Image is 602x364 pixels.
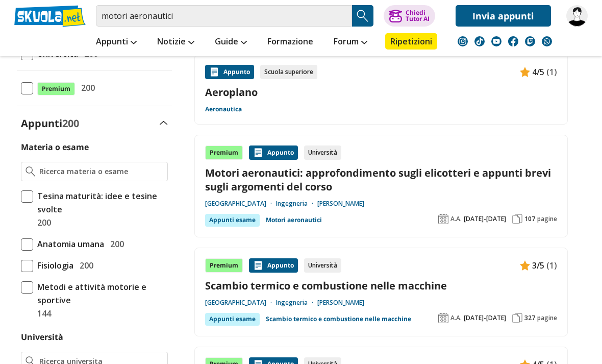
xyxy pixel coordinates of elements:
span: 200 [33,216,51,229]
a: Guide [212,33,249,52]
a: Aeronautica [205,105,242,113]
span: 107 [524,215,535,223]
div: Appunto [249,145,298,160]
a: Appunti [93,33,139,52]
span: [DATE]-[DATE] [464,314,506,322]
span: 3/5 [532,259,544,272]
span: 144 [33,307,51,320]
div: Premium [205,258,243,273]
img: twitch [525,36,535,46]
img: facebook [508,36,518,46]
span: (1) [546,259,557,272]
a: [GEOGRAPHIC_DATA] [205,299,276,307]
img: tiktok [474,36,485,46]
img: Lorenzo210900 [566,5,588,27]
a: Invia appunti [456,5,551,27]
a: [PERSON_NAME] [317,200,364,208]
input: Ricerca materia o esame [39,166,163,177]
img: Appunti contenuto [209,67,219,77]
span: pagine [537,314,557,322]
span: 200 [76,259,93,272]
a: Motori aeronautici [266,214,322,226]
label: Appunti [21,116,79,130]
a: [GEOGRAPHIC_DATA] [205,200,276,208]
span: pagine [537,215,557,223]
span: 200 [62,116,79,130]
img: Appunti contenuto [520,260,530,271]
div: Scuola superiore [260,65,317,79]
a: Notizie [155,33,197,52]
span: A.A. [450,314,462,322]
div: Chiedi Tutor AI [406,10,430,22]
a: [PERSON_NAME] [317,299,364,307]
img: Pagine [512,313,522,323]
div: Università [304,145,341,160]
div: Premium [205,145,243,160]
div: Appunto [249,258,298,273]
img: Ricerca materia o esame [26,166,35,177]
img: Anno accademico [438,214,448,224]
img: WhatsApp [542,36,552,46]
img: instagram [458,36,468,46]
a: Ripetizioni [385,33,437,50]
a: Formazione [265,33,316,52]
img: Appunti contenuto [520,67,530,77]
a: Ingegneria [276,299,317,307]
div: Appunto [205,65,254,79]
img: Appunti contenuto [253,260,263,271]
span: Premium [37,82,75,95]
span: 327 [524,314,535,322]
div: Appunti esame [205,214,260,226]
img: Anno accademico [438,313,448,323]
span: 200 [77,81,95,94]
input: Cerca appunti, riassunti o versioni [96,5,352,27]
span: Anatomia umana [33,237,104,251]
div: Appunti esame [205,313,260,325]
span: Metodi e attività motorie e sportive [33,280,168,307]
label: Materia o esame [21,141,89,153]
a: Forum [331,33,370,52]
img: Apri e chiudi sezione [160,121,168,125]
button: Search Button [352,5,373,27]
button: ChiediTutor AI [384,5,435,27]
img: youtube [491,36,501,46]
span: Tesina maturità: idee e tesine svolte [33,189,168,216]
a: Scambio termico e combustione nelle macchine [205,279,557,293]
span: 4/5 [532,65,544,79]
img: Appunti contenuto [253,148,263,158]
span: (1) [546,65,557,79]
div: Università [304,258,341,273]
a: Ingegneria [276,200,317,208]
span: A.A. [450,215,462,223]
a: Scambio termico e combustione nelle macchine [266,313,411,325]
img: Cerca appunti, riassunti o versioni [355,8,370,23]
span: [DATE]-[DATE] [464,215,506,223]
span: Fisiologia [33,259,73,272]
span: 200 [106,237,124,251]
a: Aeroplano [205,85,557,99]
label: Università [21,331,63,343]
a: Motori aeronautici: approfondimento sugli elicotteri e appunti brevi sugli argomenti del corso [205,166,557,193]
img: Pagine [512,214,522,224]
